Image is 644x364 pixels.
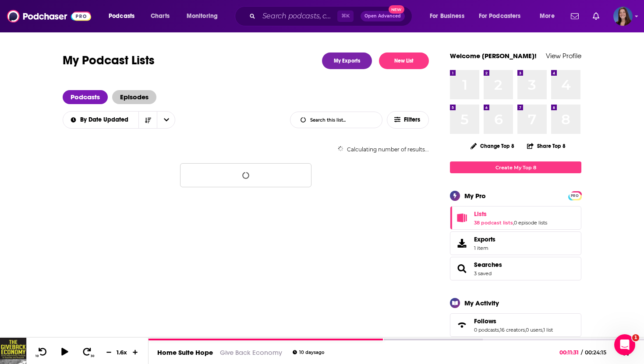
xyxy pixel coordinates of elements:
div: 10 days ago [293,350,324,355]
span: 1 item [474,245,495,251]
span: Logged in as emmadonovan [613,7,633,26]
button: Loading [180,163,311,187]
span: ⌘ K [337,10,354,22]
button: open menu [157,112,175,128]
span: 10 [35,354,39,358]
button: Change Top 8 [465,140,520,151]
span: Lists [474,210,487,218]
button: open menu [424,9,475,23]
a: Follows [474,317,553,325]
a: Lists [453,212,471,224]
a: PRO [570,192,580,199]
button: open menu [180,9,229,23]
a: Podcasts [63,90,108,104]
img: User Profile [613,7,633,26]
span: 00:24:15 [583,349,615,356]
button: Open AdvancedNew [361,11,405,21]
a: Create My Top 8 [450,161,581,173]
span: Exports [474,235,495,243]
a: View Profile [546,52,581,60]
span: , [525,327,526,333]
h1: My Podcast Lists [63,52,155,69]
span: PRO [570,192,580,199]
span: , [499,327,500,333]
a: Charts [145,9,175,23]
span: , [513,220,514,226]
button: Share Top 8 [527,137,566,154]
span: Monitoring [187,10,218,22]
button: New List [379,52,429,69]
span: Filters [404,117,421,123]
a: 3 saved [474,270,492,276]
a: My Exports [322,52,372,69]
a: Show notifications dropdown [567,9,582,24]
a: 0 episode lists [514,220,547,226]
a: Follows [453,319,471,331]
span: Follows [450,313,581,337]
span: For Business [430,10,464,22]
button: open menu [103,9,146,23]
a: Lists [474,210,547,218]
span: / [581,349,583,356]
a: Home Suite Hope [157,348,213,357]
a: Exports [450,231,581,255]
a: Searches [474,261,502,269]
a: Searches [453,262,471,275]
div: 1.6 x [115,349,130,356]
button: 10 [34,347,50,358]
a: 16 creators [500,327,525,333]
span: Exports [453,237,471,249]
button: open menu [473,9,534,23]
span: 00:11:31 [559,349,581,356]
a: 0 podcasts [474,327,499,333]
span: Lists [450,206,581,230]
div: Search podcasts, credits, & more... [243,6,421,26]
span: 1 [632,334,639,341]
button: Filters [387,111,429,129]
a: 0 users [526,327,542,333]
span: New [389,5,404,14]
button: open menu [63,117,139,123]
a: Episodes [112,90,156,104]
h2: Choose List sort [63,111,175,129]
button: open menu [534,9,566,23]
span: Searches [450,257,581,280]
span: Open Advanced [364,14,401,18]
span: By Date Updated [80,117,131,123]
a: Show notifications dropdown [589,9,603,24]
img: Podchaser - Follow, Share and Rate Podcasts [7,8,91,24]
input: Search podcasts, credits, & more... [259,9,337,23]
div: My Activity [464,299,499,307]
button: Sort Direction [138,112,157,128]
div: My Pro [464,192,486,200]
a: 38 podcast lists [474,220,513,226]
button: Show profile menu [613,7,633,26]
a: Welcome [PERSON_NAME]! [450,52,537,60]
span: , [542,327,543,333]
span: Podcasts [109,10,134,22]
button: 30 [79,347,96,358]
iframe: Intercom live chat [614,334,635,355]
a: Give Back Economy [220,348,282,357]
a: 1 list [543,327,553,333]
span: Follows [474,317,496,325]
span: More [540,10,555,22]
span: 30 [91,354,94,358]
span: For Podcasters [479,10,521,22]
span: Charts [151,10,170,22]
div: Calculating number of results... [63,146,429,153]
